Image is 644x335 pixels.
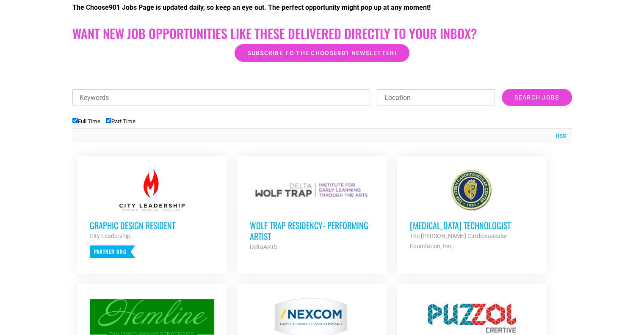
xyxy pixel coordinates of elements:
strong: The Choose901 Jobs Page is updated daily, so keep an eye out. The perfect opportunity might pop u... [72,3,431,11]
input: Full Time [72,118,78,123]
label: Part Time [106,118,135,125]
h2: Want New Job Opportunities like these Delivered Directly to your Inbox? [72,26,572,41]
strong: DeltaARTS [250,244,277,250]
strong: The [PERSON_NAME] Cardiovascular Foundation, Inc. [409,233,507,249]
p: Partner Org [90,245,135,258]
input: Part Time [106,118,111,123]
a: [MEDICAL_DATA] Technologist The [PERSON_NAME] Cardiovascular Foundation, Inc. [397,156,547,264]
a: Subscribe to the Choose901 newsletter! [235,44,409,62]
input: Location [377,89,495,105]
a: Graphic Design Resident City Leadership Partner Org [77,156,227,271]
input: Keywords [72,89,370,105]
a: RSS [552,132,566,140]
strong: City Leadership [90,233,130,239]
label: Full Time [72,118,100,125]
h3: [MEDICAL_DATA] Technologist [409,220,534,231]
h3: Wolf Trap Residency- Performing Artist [250,220,374,242]
h3: Graphic Design Resident [90,220,214,231]
span: Subscribe to the Choose901 newsletter! [247,50,396,56]
a: Wolf Trap Residency- Performing Artist DeltaARTS [237,156,387,265]
input: Search Jobs [502,89,572,106]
